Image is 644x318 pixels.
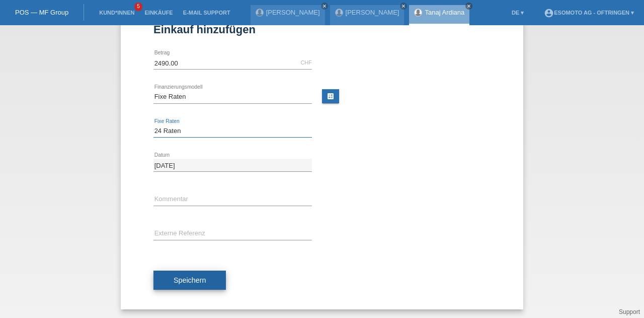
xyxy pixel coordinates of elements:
a: POS — MF Group [15,9,68,16]
a: calculate [322,89,339,103]
i: close [401,4,406,9]
h1: Einkauf hinzufügen [153,23,491,36]
span: Speichern [174,276,206,284]
a: [PERSON_NAME] [266,9,320,16]
i: close [322,4,327,9]
span: 5 [134,3,142,11]
a: Tanaj Ardiana [425,9,464,16]
a: Einkäufe [139,10,178,16]
a: close [321,3,328,10]
i: calculate [327,92,335,100]
a: close [400,3,407,10]
a: account_circleEsomoto AG - Oftringen ▾ [539,10,639,16]
a: close [465,3,472,10]
div: CHF [300,59,312,66]
a: Support [619,308,640,315]
a: DE ▾ [507,10,529,16]
a: E-Mail Support [178,10,235,16]
i: close [466,4,471,9]
a: Kund*innen [94,10,139,16]
i: account_circle [544,8,554,18]
a: [PERSON_NAME] [346,9,399,16]
button: Speichern [153,271,226,290]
